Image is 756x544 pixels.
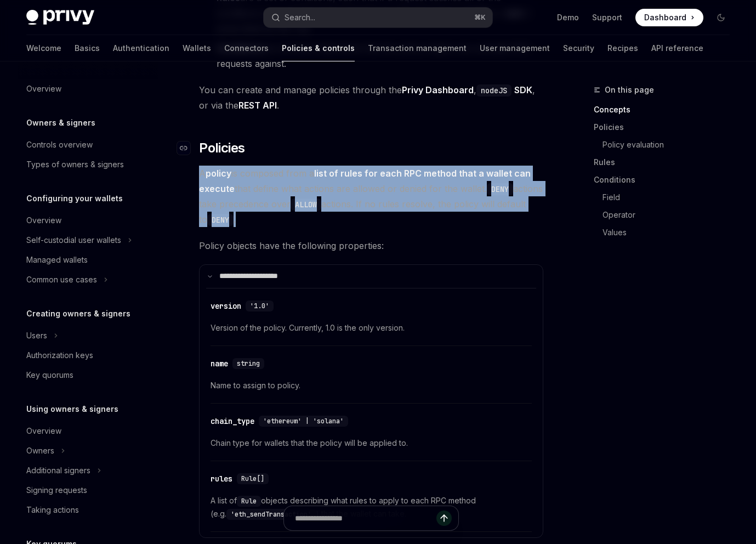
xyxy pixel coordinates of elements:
a: Field [594,189,738,206]
button: Open search [264,8,492,27]
div: Users [26,329,47,342]
a: Concepts [594,101,738,118]
a: Taking actions [18,500,158,520]
a: Demo [557,12,579,23]
h5: Owners & signers [26,116,95,129]
span: You can create and manage policies through the , , or via the . [199,82,543,113]
div: chain_type [211,416,254,427]
a: Policies & controls [282,35,355,61]
img: dark logo [26,10,94,25]
span: On this page [605,83,654,97]
div: Taking actions [26,503,79,517]
a: Values [594,224,738,241]
span: 'ethereum' | 'solana' [263,417,344,426]
a: Authorization keys [18,345,158,365]
a: Wallets [183,35,211,61]
span: string [237,359,260,368]
a: SDK [514,84,532,96]
span: ⌘ K [474,13,486,22]
button: Toggle Users section [18,326,158,345]
strong: policy [206,168,231,179]
button: Send message [436,511,452,526]
a: Navigate to header [177,139,199,157]
span: Rule[] [241,474,264,483]
div: Search... [285,11,315,24]
div: name [211,358,228,369]
strong: list of rules for each RPC method that a wallet can execute [199,168,531,194]
a: Policy evaluation [594,136,738,154]
div: Common use cases [26,273,97,286]
button: Toggle Owners section [18,441,158,461]
h5: Configuring your wallets [26,192,123,205]
a: Security [563,35,594,61]
h5: Using owners & signers [26,403,118,416]
code: DENY [487,183,513,195]
a: Dashboard [635,9,703,26]
button: Toggle dark mode [712,9,730,26]
div: Overview [26,82,61,95]
a: Recipes [607,35,638,61]
div: Overview [26,424,61,438]
span: Version of the policy. Currently, 1.0 is the only version. [211,321,532,335]
div: rules [211,473,232,484]
h5: Creating owners & signers [26,307,130,320]
code: ALLOW [291,199,321,211]
div: Self-custodial user wallets [26,234,121,247]
a: Conditions [594,171,738,189]
div: version [211,301,241,311]
button: Toggle Self-custodial user wallets section [18,230,158,250]
a: Transaction management [368,35,467,61]
a: Signing requests [18,480,158,500]
span: '1.0' [250,302,269,310]
span: A list of objects describing what rules to apply to each RPC method (e.g. ) that the wallet can t... [211,494,532,520]
a: Managed wallets [18,250,158,270]
div: Managed wallets [26,253,88,267]
a: Basics [75,35,100,61]
div: Key quorums [26,369,73,382]
button: Toggle Additional signers section [18,461,158,480]
span: Policy objects have the following properties: [199,238,543,253]
a: Policies [594,118,738,136]
a: REST API [238,100,277,111]
div: Controls overview [26,138,93,151]
div: Types of owners & signers [26,158,124,171]
code: DENY [207,214,234,226]
input: Ask a question... [295,506,436,530]
a: Welcome [26,35,61,61]
div: Additional signers [26,464,90,477]
a: Support [592,12,622,23]
span: A is composed from a that define what actions are allowed or denied for the wallet. actions take ... [199,166,543,227]
a: Rules [594,154,738,171]
a: Key quorums [18,365,158,385]
span: Chain type for wallets that the policy will be applied to. [211,437,532,450]
a: Authentication [113,35,169,61]
a: Connectors [224,35,269,61]
code: nodeJS [476,84,511,97]
a: User management [480,35,550,61]
button: Toggle Common use cases section [18,270,158,290]
span: Policies [199,139,245,157]
a: Controls overview [18,135,158,155]
span: Dashboard [644,12,686,23]
div: Overview [26,214,61,227]
a: Overview [18,79,158,99]
div: Signing requests [26,484,87,497]
div: Authorization keys [26,349,93,362]
a: Privy Dashboard [402,84,474,96]
span: Name to assign to policy. [211,379,532,392]
div: Owners [26,444,54,457]
code: Rule [237,496,261,507]
a: API reference [651,35,703,61]
a: Types of owners & signers [18,155,158,174]
a: Operator [594,206,738,224]
a: Overview [18,421,158,441]
a: Overview [18,211,158,230]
